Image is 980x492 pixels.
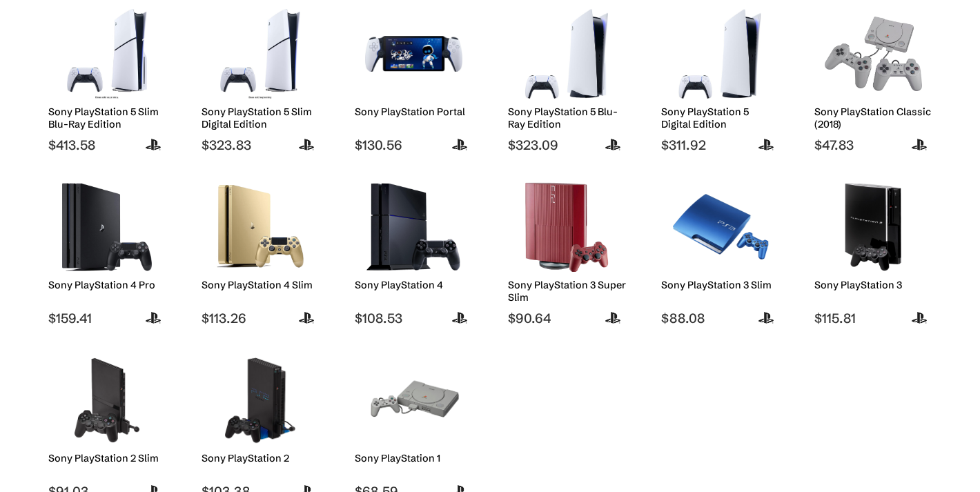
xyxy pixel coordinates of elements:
span: $47.83 [814,137,932,153]
img: Sony PlayStation 3 Slim [672,182,769,272]
span: $88.08 [661,310,779,326]
span: $323.83 [202,137,320,153]
span: $130.56 [355,137,473,153]
span: $113.26 [202,310,320,326]
span: $159.41 [48,310,166,326]
img: Sony PlayStation 4 Pro [59,182,156,272]
span: $108.53 [355,310,473,326]
h2: Sony PlayStation 5 Digital Edition [661,106,779,130]
img: sony-logo [600,309,626,326]
h2: Sony PlayStation 3 Slim [661,279,779,291]
img: Sony PlayStation 3 Super Slim [518,182,616,272]
a: Sony PlayStation 4 Slim Sony PlayStation 4 Slim $113.26 sony-logo [195,175,326,326]
a: Sony PlayStation 5 Blu-Ray Edition Sony PlayStation 5 Blu-Ray Edition $323.09 sony-logo [501,2,632,153]
h2: Sony PlayStation 1 [355,452,473,464]
a: Sony PlayStation 5 Slim Blu-Ray Edition Sony PlayStation 5 Slim Blu-Ray Edition $413.58 sony-logo [41,2,173,153]
h2: Sony PlayStation 4 Pro [48,279,166,291]
img: Sony PlayStation 2 Slim [59,355,156,445]
img: Sony PlayStation 1 [365,355,462,445]
a: Sony PlayStation 3 Sony PlayStation 3 $115.81 sony-logo [807,175,939,326]
a: Sony PlayStation 5 Slim Digital Edition Sony PlayStation 5 Slim Digital Edition $323.83 sony-logo [195,2,326,153]
img: Sony PlayStation 4 [365,182,462,272]
span: $311.92 [661,137,779,153]
img: sony-logo [906,309,932,326]
h2: Sony PlayStation 5 Slim Blu-Ray Edition [48,106,166,130]
a: Sony PlayStation 4 Sony PlayStation 4 $108.53 sony-logo [348,175,479,326]
h2: Sony PlayStation 3 [814,279,932,291]
img: Sony PlayStation 5 Digital Edition [672,9,769,99]
img: Sony PlayStation 3 [825,182,922,272]
img: Sony PlayStation 5 Blu-Ray Edition [518,9,616,99]
a: Sony PlayStation 3 Slim Sony PlayStation 3 Slim $88.08 sony-logo [654,175,785,326]
a: Sony PlayStation 4 Pro Sony PlayStation 4 Pro $159.41 sony-logo [41,175,173,326]
img: sony-logo [600,136,626,153]
span: $323.09 [508,137,626,153]
h2: Sony PlayStation 4 Slim [202,279,320,291]
h2: Sony PlayStation 2 Slim [48,452,166,464]
img: Sony PlayStation Portal [365,9,462,99]
img: Sony PlayStation 4 Slim [212,182,309,272]
img: sony-logo [140,309,166,326]
img: sony-logo [753,309,779,326]
h2: Sony PlayStation 3 Super Slim [508,279,626,304]
img: sony-logo [447,309,473,326]
h2: Sony PlayStation 5 Slim Digital Edition [202,106,320,130]
img: Sony PlayStation 5 Slim Digital Edition [212,9,309,99]
img: sony-logo [293,136,320,153]
img: Sony PlayStation 2 [212,355,309,445]
a: Sony PlayStation 3 Super Slim Sony PlayStation 3 Super Slim $90.64 sony-logo [501,175,632,326]
h2: Sony PlayStation 5 Blu-Ray Edition [508,106,626,130]
h2: Sony PlayStation Classic (2018) [814,106,932,130]
h2: Sony PlayStation 2 [202,452,320,464]
img: Sony PlayStation 5 Slim Blu-Ray Edition [59,9,156,99]
a: Sony PlayStation Portal Sony PlayStation Portal $130.56 sony-logo [348,2,479,153]
img: sony-logo [140,136,166,153]
span: $90.64 [508,310,626,326]
img: sony-logo [753,136,779,153]
span: $115.81 [814,310,932,326]
h2: Sony PlayStation 4 [355,279,473,291]
img: sony-logo [293,309,320,326]
img: sony-logo [906,136,932,153]
a: Sony PlayStation Classic Sony PlayStation Classic (2018) $47.83 sony-logo [807,2,939,153]
h2: Sony PlayStation Portal [355,106,473,118]
img: sony-logo [447,136,473,153]
a: Sony PlayStation 5 Digital Edition Sony PlayStation 5 Digital Edition $311.92 sony-logo [654,2,785,153]
span: $413.58 [48,137,166,153]
img: Sony PlayStation Classic [825,9,922,99]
